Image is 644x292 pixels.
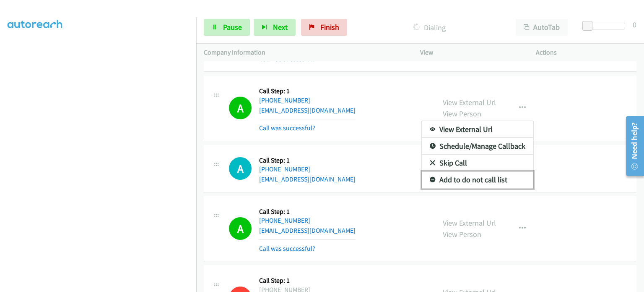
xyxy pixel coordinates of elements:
[229,157,252,180] h1: A
[422,121,533,138] a: View External Url
[620,113,644,179] iframe: Resource Center
[229,217,252,240] h1: A
[422,155,533,171] a: Skip Call
[229,157,252,180] div: The call is yet to be attempted
[422,138,533,155] a: Schedule/Manage Callback
[422,171,533,188] a: Add to do not call list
